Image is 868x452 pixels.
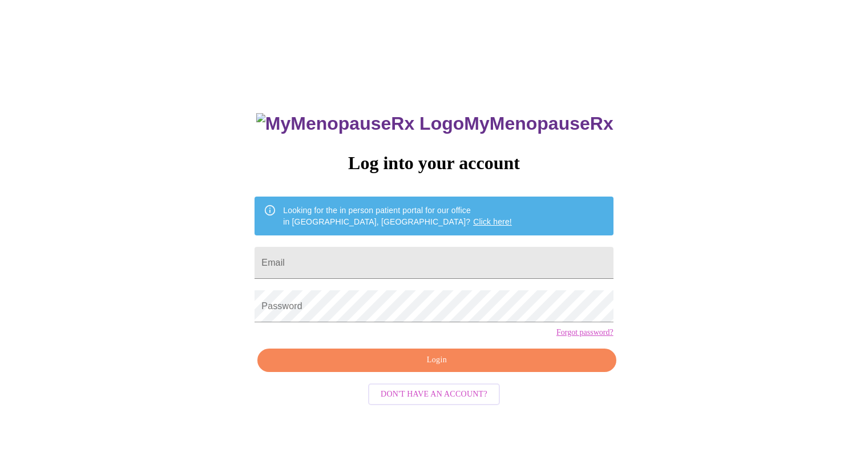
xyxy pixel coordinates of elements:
a: Click here! [473,217,512,226]
img: MyMenopauseRx Logo [256,113,464,134]
span: Login [271,353,603,367]
button: Login [257,349,616,372]
a: Forgot password? [556,328,613,337]
a: Don't have an account? [365,389,503,398]
h3: MyMenopauseRx [256,113,613,134]
h3: Log into your account [255,153,613,174]
span: Don't have an account? [381,387,487,402]
div: Looking for the in person patient portal for our office in [GEOGRAPHIC_DATA], [GEOGRAPHIC_DATA]? [283,200,512,232]
button: Don't have an account? [368,383,500,406]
